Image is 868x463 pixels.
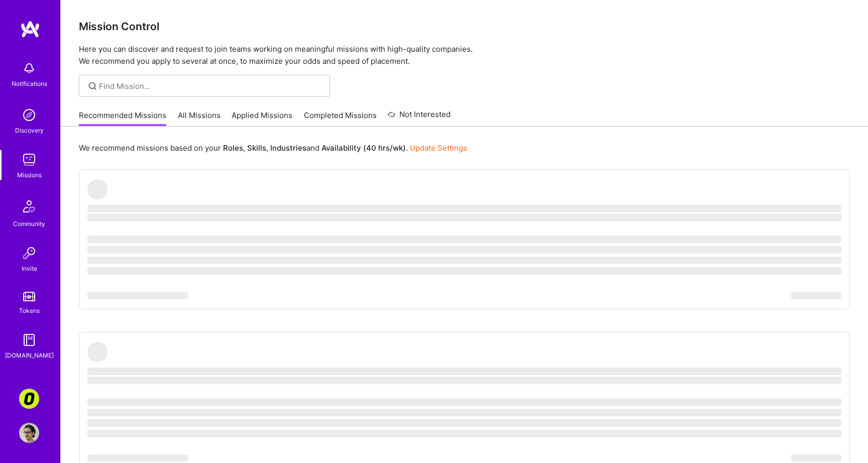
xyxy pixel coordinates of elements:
a: Corner3: Building an AI User Researcher [17,389,42,409]
p: Here you can discover and request to join teams working on meaningful missions with high-quality ... [79,43,850,67]
p: We recommend missions based on your , , and . [79,143,467,153]
b: Industries [270,143,306,153]
img: bell [19,58,39,78]
div: [DOMAIN_NAME] [5,350,54,361]
div: Community [13,218,45,229]
h3: Mission Control [79,20,850,33]
img: discovery [19,105,39,125]
img: teamwork [19,150,39,170]
div: Notifications [12,78,47,89]
input: Find Mission... [99,81,322,91]
div: Tokens [19,305,40,316]
a: User Avatar [17,423,42,443]
div: Invite [22,263,37,274]
a: Applied Missions [232,110,292,127]
b: Roles [223,143,243,153]
img: Invite [19,243,39,263]
a: Completed Missions [304,110,377,127]
a: Not Interested [388,108,451,127]
a: All Missions [178,110,221,127]
img: Corner3: Building an AI User Researcher [19,389,39,409]
div: Discovery [15,125,44,136]
img: guide book [19,330,39,350]
b: Skills [247,143,266,153]
a: Update Settings [410,143,467,153]
img: Community [17,194,41,218]
img: logo [20,20,40,38]
i: icon SearchGrey [87,80,98,92]
b: Availability (40 hrs/wk) [321,143,406,153]
img: tokens [23,292,35,301]
a: Recommended Missions [79,110,166,127]
img: User Avatar [19,423,39,443]
div: Missions [17,170,42,180]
